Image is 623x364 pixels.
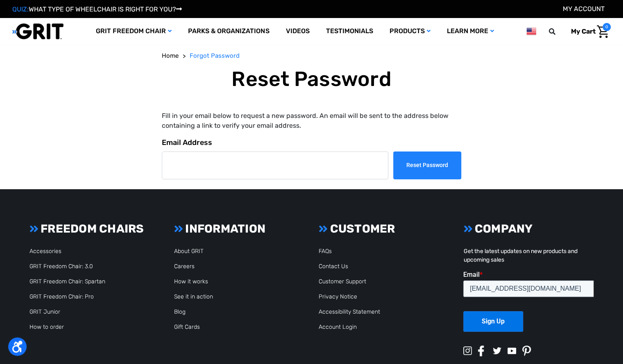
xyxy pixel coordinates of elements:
nav: Breadcrumb [162,51,461,61]
img: youtube [507,348,516,354]
a: Cart with 0 items [565,23,611,40]
a: Blog [174,308,186,315]
a: Customer Support [319,278,366,285]
h3: FREEDOM CHAIRS [29,222,160,236]
h3: COMPANY [463,222,594,236]
p: Fill in your email below to request a new password. An email will be sent to the address below co... [162,111,461,131]
a: Gift Cards [174,323,200,330]
a: GRIT Freedom Chair: Spartan [29,278,105,285]
a: Accessibility Statement [319,308,380,315]
h3: CUSTOMER [319,222,449,236]
a: Products [381,18,438,45]
a: Account Login [319,323,357,330]
a: GRIT Junior [29,308,60,315]
h3: INFORMATION [174,222,304,236]
label: Email Address [162,137,461,148]
a: See it in action [174,293,213,300]
p: Get the latest updates on new products and upcoming sales [463,247,594,264]
span: 0 [603,23,611,31]
a: Parks & Organizations [180,18,277,45]
input: Reset Password [393,151,461,179]
a: Contact Us [319,263,348,270]
a: Accessories [29,248,61,255]
img: instagram [463,346,472,355]
img: twitter [493,347,501,354]
img: GRIT All-Terrain Wheelchair and Mobility Equipment [12,23,63,40]
a: Learn More [438,18,502,45]
a: Videos [277,18,317,45]
a: About GRIT [174,248,204,255]
a: GRIT Freedom Chair [88,18,180,45]
span: Forgot Password [190,52,240,59]
a: Careers [174,263,195,270]
span: QUIZ: [12,5,29,13]
a: How to order [29,323,64,330]
span: My Cart [571,27,596,35]
a: Forgot Password [190,51,240,61]
a: How it works [174,278,208,285]
a: FAQs [319,248,332,255]
span: Home [162,52,179,59]
a: GRIT Freedom Chair: Pro [29,293,94,300]
img: us.png [526,26,536,36]
iframe: Form 0 [463,271,594,338]
img: pinterest [522,346,531,356]
a: QUIZ:WHAT TYPE OF WHEELCHAIR IS RIGHT FOR YOU? [12,5,182,13]
a: Testimonials [317,18,381,45]
a: Privacy Notice [319,293,357,300]
a: Home [162,51,179,61]
img: Cart [597,25,609,38]
a: GRIT Freedom Chair: 3.0 [29,263,93,270]
input: Search [553,23,565,40]
h2: Reset Password [162,67,461,91]
a: Account [563,5,605,13]
img: facebook [478,346,484,356]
